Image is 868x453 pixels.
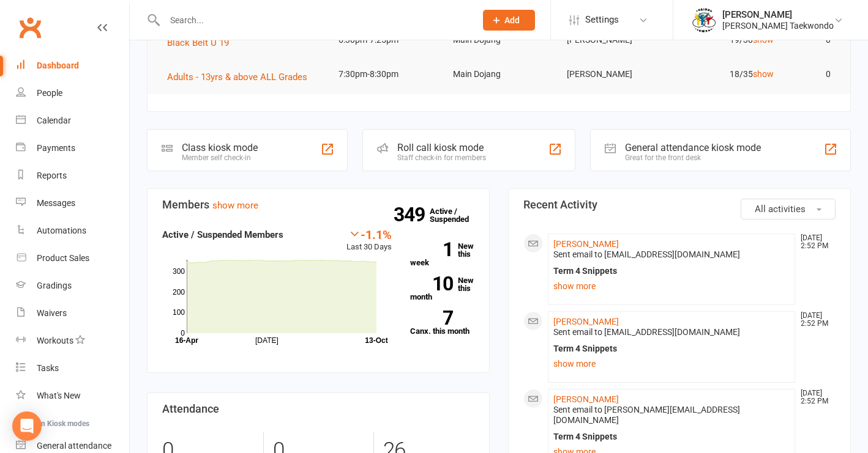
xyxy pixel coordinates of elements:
time: [DATE] 2:52 PM [795,312,835,328]
input: Search... [161,12,467,29]
a: 1New this week [410,242,474,267]
a: show more [212,200,258,211]
span: Settings [585,6,619,34]
td: 7:30pm-8:30pm [327,60,442,89]
img: thumb_image1638236014.png [692,8,716,32]
td: Main Dojang [442,60,556,89]
a: [PERSON_NAME] [553,317,619,326]
span: Black Belt U 19 [167,37,229,48]
a: Payments [16,134,129,162]
strong: 7 [410,309,453,327]
button: All activities [741,199,836,219]
a: [PERSON_NAME] [553,239,619,249]
td: [PERSON_NAME] [556,60,670,89]
a: Tasks [16,355,129,382]
div: Class kiosk mode [182,142,258,153]
a: Workouts [16,327,129,355]
div: Product Sales [37,253,89,263]
div: Messages [37,198,75,208]
span: Sent email to [EMAIL_ADDRESS][DOMAIN_NAME] [553,327,740,337]
strong: 10 [410,274,453,293]
a: Product Sales [16,245,129,272]
time: [DATE] 2:52 PM [795,389,835,405]
a: [PERSON_NAME] [553,394,619,404]
div: -1.1% [346,227,392,241]
div: Staff check-in for members [397,153,486,162]
span: Add [504,15,520,25]
a: Clubworx [15,12,45,43]
h3: Attendance [162,403,474,415]
div: Automations [37,226,86,235]
a: What's New [16,382,129,410]
a: show more [553,278,790,295]
a: Gradings [16,272,129,300]
a: Dashboard [16,52,129,79]
div: [PERSON_NAME] Taekwondo [722,20,834,31]
a: People [16,79,129,107]
h3: Recent Activity [523,199,836,211]
button: Adults - 13yrs & above ALL Grades [167,70,316,84]
strong: 1 [410,240,453,259]
strong: 349 [394,205,430,224]
a: Reports [16,162,129,190]
a: show [753,69,774,79]
span: All activities [755,204,806,215]
div: Tasks [37,363,59,373]
div: What's New [37,391,81,400]
a: show [753,35,774,45]
div: Member self check-in [182,153,258,162]
div: General attendance kiosk mode [625,142,761,153]
td: 0 [785,60,842,89]
div: [PERSON_NAME] [722,9,834,20]
div: Roll call kiosk mode [397,142,486,153]
button: Add [483,10,535,31]
a: 349Active / Suspended [430,198,484,232]
strong: Active / Suspended Members [162,229,283,240]
div: Waivers [37,308,67,318]
div: Open Intercom Messenger [12,411,42,441]
a: 10New this month [410,276,474,301]
div: People [37,88,62,98]
time: [DATE] 2:52 PM [795,234,835,250]
div: Workouts [37,336,73,345]
div: Great for the front desk [625,153,761,162]
a: Automations [16,217,129,245]
div: Payments [37,143,75,153]
div: Gradings [37,281,72,290]
h3: Members [162,199,474,211]
span: Adults - 13yrs & above ALL Grades [167,72,307,83]
span: Sent email to [PERSON_NAME][EMAIL_ADDRESS][DOMAIN_NAME] [553,405,740,425]
div: Term 4 Snippets [553,432,790,442]
td: 18/35 [670,60,785,89]
div: Term 4 Snippets [553,344,790,354]
a: Messages [16,190,129,217]
div: Term 4 Snippets [553,266,790,276]
div: Reports [37,171,67,180]
a: Calendar [16,107,129,134]
div: General attendance [37,441,111,451]
div: Dashboard [37,61,79,70]
a: show more [553,355,790,372]
div: Last 30 Days [346,227,392,254]
a: Waivers [16,300,129,327]
a: 7Canx. this month [410,311,474,335]
div: Calendar [37,116,71,125]
span: Sent email to [EMAIL_ADDRESS][DOMAIN_NAME] [553,249,740,259]
button: Black Belt U 19 [167,35,238,50]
